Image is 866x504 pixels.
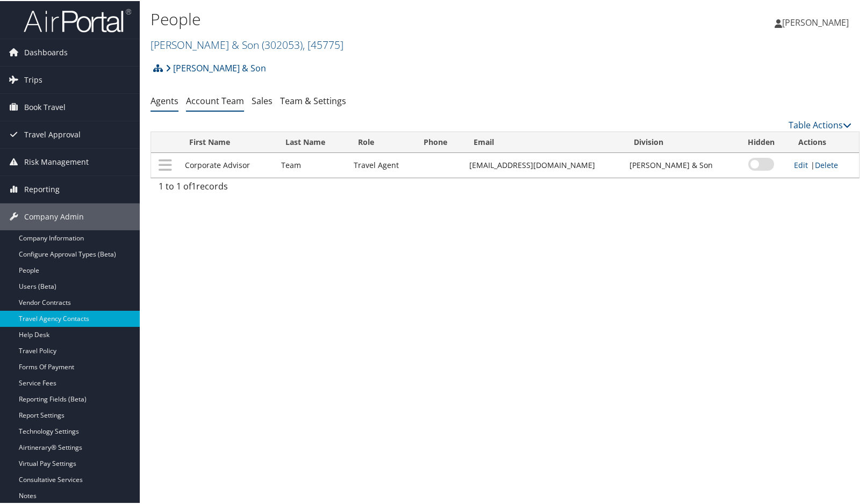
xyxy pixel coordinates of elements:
div: 1 to 1 of records [159,179,320,197]
th: Role [348,131,414,152]
img: airportal-logo.png [24,7,131,32]
span: Reporting [24,175,60,202]
a: Account Team [186,94,244,106]
a: Sales [252,94,273,106]
a: [PERSON_NAME] & Son [151,36,343,51]
span: Company Admin [24,202,84,229]
span: , [ 45775 ] [303,36,343,51]
td: | [789,152,859,177]
span: Dashboards [24,38,68,65]
a: Agents [151,94,178,106]
a: Team & Settings [280,94,346,106]
th: Email [464,131,624,152]
td: Travel Agent [348,152,414,177]
h1: People [151,7,623,30]
span: ( 302053 ) [262,36,303,51]
th: Last Name [276,131,348,152]
td: Corporate Advisor [180,152,276,177]
th: Phone [414,131,464,152]
th: : activate to sort column descending [151,131,180,152]
a: Edit [794,159,808,169]
span: Trips [24,65,42,92]
a: [PERSON_NAME] & Son [166,56,266,78]
span: Travel Approval [24,120,81,147]
span: Book Travel [24,93,66,120]
th: Hidden [734,131,789,152]
a: [PERSON_NAME] [775,5,860,38]
td: [EMAIL_ADDRESS][DOMAIN_NAME] [464,152,624,177]
a: Table Actions [789,118,851,130]
td: Team [276,152,348,177]
td: [PERSON_NAME] & Son [624,152,734,177]
span: Risk Management [24,148,89,174]
th: Division [624,131,734,152]
th: Actions [789,131,859,152]
th: First Name [180,131,276,152]
span: [PERSON_NAME] [782,16,849,27]
span: 1 [191,179,196,191]
a: Delete [815,159,838,169]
